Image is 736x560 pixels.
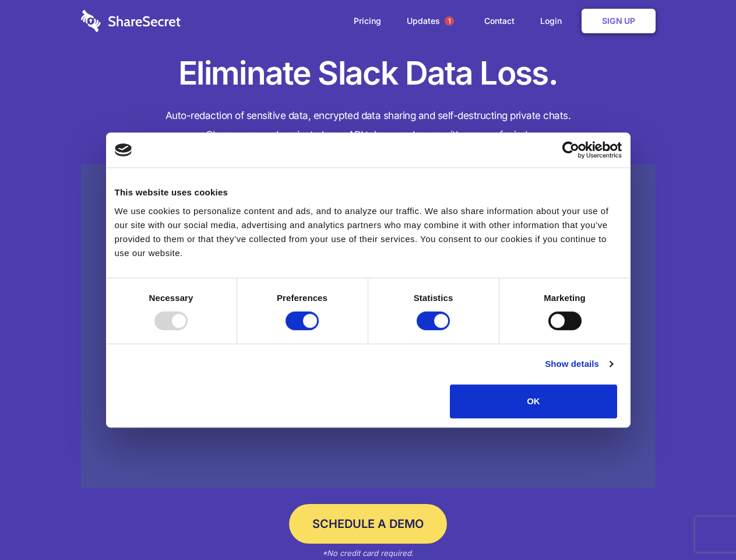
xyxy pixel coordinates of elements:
a: Wistia video thumbnail [81,164,656,488]
div: We use cookies to personalize content and ads, and to analyze our traffic. We also share informat... [115,204,622,260]
em: *No credit card required. [322,548,414,558]
a: Login [529,3,579,39]
a: Sign Up [582,9,656,33]
img: logo-wordmark-white-trans-d4663122ce5f474addd5e946df7df03e33cb6a1c49d2221995e7729f52c070b2.svg [81,10,181,32]
strong: Statistics [414,293,453,303]
a: Contact [473,3,526,39]
a: Show details [545,357,612,371]
a: Schedule a Demo [289,504,447,544]
a: Pricing [342,3,393,39]
strong: Marketing [544,293,586,303]
strong: Preferences [277,293,327,303]
img: logo [115,143,132,156]
h4: Auto-redaction of sensitive data, encrypted data sharing and self-destructing private chats. Shar... [81,106,656,145]
a: Usercentrics Cookiebot - opens in a new window [520,141,622,159]
span: 1 [445,16,454,26]
h1: Eliminate Slack Data Loss. [81,52,656,94]
div: This website uses cookies [115,185,622,199]
button: OK [450,384,617,418]
strong: Necessary [149,293,193,303]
